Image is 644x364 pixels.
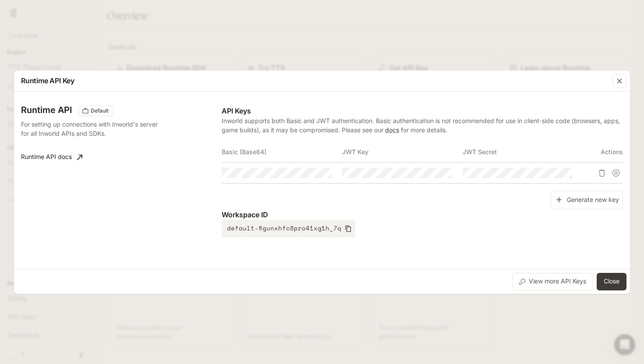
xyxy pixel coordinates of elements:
[597,273,626,290] button: Close
[79,106,113,116] div: These keys will apply to your current workspace only
[222,106,623,116] p: API Keys
[551,191,623,209] button: Generate new key
[222,116,623,134] p: Inworld supports both Basic and JWT authentication. Basic authentication is not recommended for u...
[18,148,86,166] a: Runtime API docs
[87,107,112,115] span: Default
[342,141,463,163] th: JWT Key
[463,141,583,163] th: JWT Secret
[21,120,166,138] p: For setting up connections with Inworld's server for all Inworld APIs and SDKs.
[385,126,399,134] a: docs
[512,273,593,290] button: View more API Keys
[222,209,623,220] p: Workspace ID
[609,166,623,180] button: Suspend API key
[21,106,72,114] h3: Runtime API
[595,166,609,180] button: Delete API key
[222,220,355,237] button: default-figunxhfc8pro41xg1h_7q
[583,141,623,163] th: Actions
[21,75,74,86] p: Runtime API Key
[222,141,342,163] th: Basic (Base64)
